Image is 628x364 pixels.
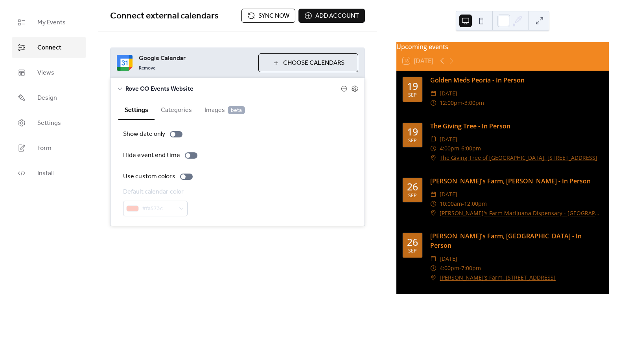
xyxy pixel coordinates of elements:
a: The Giving Tree of [GEOGRAPHIC_DATA], [STREET_ADDRESS] [440,153,597,163]
button: Settings [118,100,155,120]
a: Views [12,62,86,83]
button: Add account [298,9,365,23]
span: Choose Calendars [283,59,344,68]
span: beta [228,106,245,114]
div: ​ [430,254,436,263]
span: 6:00pm [461,144,481,153]
span: Install [37,169,53,178]
div: Golden Meds Peoria - In Person [430,75,602,85]
div: ​ [430,135,436,144]
div: ​ [430,190,436,199]
span: 7:00pm [461,263,481,273]
img: google [117,55,133,71]
span: - [462,98,464,108]
span: [DATE] [440,254,457,263]
div: 26 [407,182,418,192]
div: 26 [407,237,418,247]
a: My Events [12,12,86,33]
span: Settings [37,119,61,128]
span: Design [37,93,57,103]
a: Settings [12,112,86,134]
div: [PERSON_NAME]'s Farm, [PERSON_NAME] - In Person [430,176,602,186]
div: Use custom colors [123,172,175,181]
span: Connect [37,43,61,53]
span: - [459,144,461,153]
div: [PERSON_NAME]'s Farm, [GEOGRAPHIC_DATA] - In Person [430,231,602,250]
span: Views [37,68,54,78]
span: Sync now [258,11,289,21]
span: [DATE] [440,190,457,199]
span: - [459,263,461,273]
div: ​ [430,144,436,153]
div: ​ [430,153,436,163]
a: Form [12,137,86,159]
div: Sep [408,249,417,254]
div: ​ [430,209,436,218]
span: Google Calendar [139,54,252,63]
a: Design [12,87,86,108]
div: 19 [407,81,418,91]
div: ​ [430,199,436,209]
span: 12:00pm [464,199,487,209]
span: 4:00pm [440,263,459,273]
button: Categories [155,100,198,119]
div: ​ [430,263,436,273]
button: Choose Calendars [258,53,358,72]
div: Sep [408,93,417,98]
a: Connect [12,37,86,58]
div: 19 [407,127,418,137]
span: My Events [37,18,66,27]
span: Add account [315,11,359,21]
span: [DATE] [440,89,457,98]
span: Remove [139,65,155,71]
div: ​ [430,98,436,108]
a: Install [12,163,86,184]
span: 4:00pm [440,144,459,153]
span: [DATE] [440,135,457,144]
button: Images beta [198,100,251,119]
div: Hide event end time [123,151,180,160]
span: 3:00pm [464,98,484,108]
a: [PERSON_NAME]'s Farm, [STREET_ADDRESS] [440,273,556,282]
span: 10:00am [440,199,462,209]
a: [PERSON_NAME]'s Farm Marijuana Dispensary - [GEOGRAPHIC_DATA], [STREET_ADDRESS] [440,209,602,218]
button: Sync now [241,9,295,23]
span: 12:00pm [440,98,462,108]
span: Images [204,106,245,115]
span: Connect external calendars [110,7,219,25]
span: Form [37,144,52,153]
span: - [462,199,464,209]
div: The Giving Tree - In Person [430,121,602,131]
div: Upcoming events [396,42,609,51]
div: Sep [408,138,417,143]
div: ​ [430,89,436,98]
span: Rove CO Events Website [125,84,341,94]
div: Show date only [123,130,165,139]
div: Sep [408,193,417,198]
div: Default calendar color [123,187,186,197]
div: ​ [430,273,436,282]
